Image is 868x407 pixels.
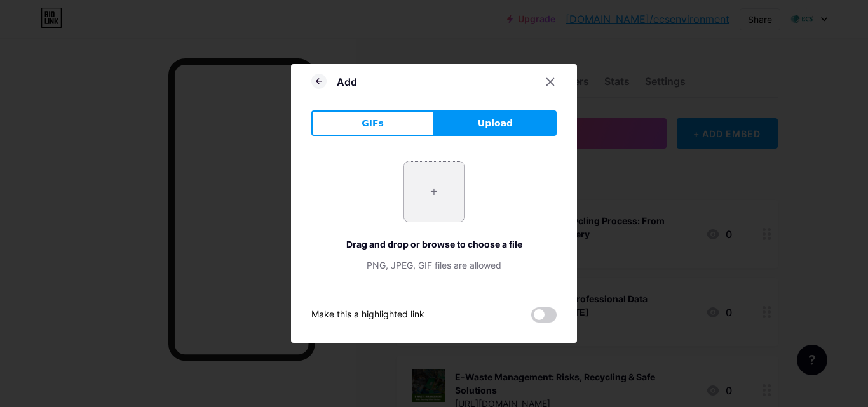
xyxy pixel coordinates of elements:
div: Drag and drop or browse to choose a file [311,237,557,251]
span: GIFs [362,117,384,130]
div: PNG, JPEG, GIF files are allowed [311,258,557,272]
div: Add [337,74,357,90]
button: Upload [434,110,557,136]
span: Upload [478,117,513,130]
button: GIFs [311,110,434,136]
div: Make this a highlighted link [311,307,424,323]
